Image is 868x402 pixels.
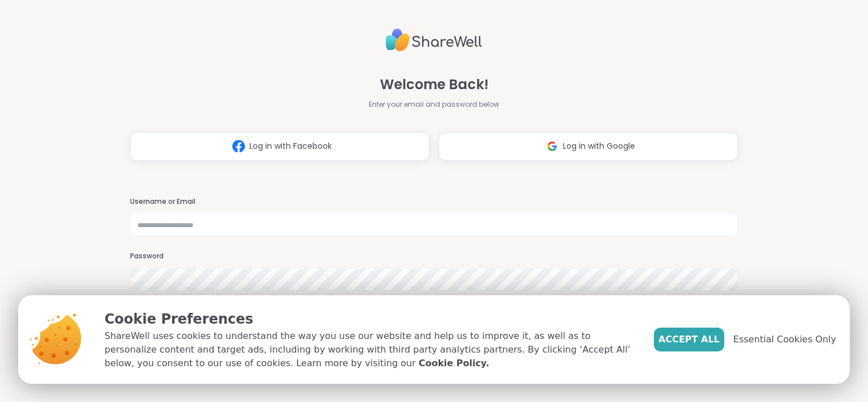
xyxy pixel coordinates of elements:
[733,333,836,346] span: Essential Cookies Only
[130,252,738,261] h3: Password
[130,197,738,207] h3: Username or Email
[439,132,738,161] button: Log in with Google
[658,333,720,346] span: Accept All
[541,136,563,157] img: ShareWell Logomark
[654,328,724,351] button: Accept All
[369,99,499,110] span: Enter your email and password below
[380,74,489,95] span: Welcome Back!
[419,357,489,370] a: Cookie Policy.
[130,132,429,161] button: Log in with Facebook
[386,24,482,56] img: ShareWell Logo
[563,140,635,152] span: Log in with Google
[130,293,738,303] a: Forgot Password?
[105,329,636,370] p: ShareWell uses cookies to understand the way you use our website and help us to improve it, as we...
[105,309,636,329] p: Cookie Preferences
[249,140,332,152] span: Log in with Facebook
[228,136,249,157] img: ShareWell Logomark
